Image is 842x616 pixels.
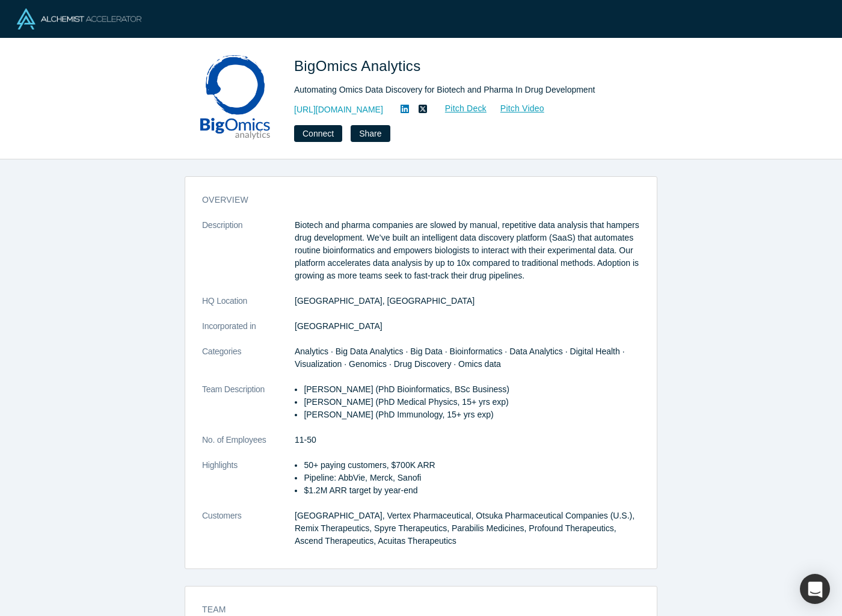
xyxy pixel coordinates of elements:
a: Pitch Deck [432,102,487,115]
p: Biotech and pharma companies are slowed by manual, repetitive data analysis that hampers drug dev... [295,219,640,282]
h3: overview [202,194,623,206]
dt: Customers [202,510,295,560]
dd: 11-50 [295,434,640,446]
dt: Categories [202,345,295,383]
h3: Team [202,603,623,616]
p: Pipeline: AbbVie, Merck, Sanofi [304,472,640,484]
a: Pitch Video [487,102,545,115]
img: BigOmics Analytics's Logo [193,55,277,140]
p: $1.2M ARR target by year-end [304,484,640,497]
button: Share [351,125,390,142]
dt: No. of Employees [202,434,295,459]
span: Analytics · Big Data Analytics · Big Data · Bioinformatics · Data Analytics · Digital Health · Vi... [295,346,625,369]
dt: Incorporated in [202,320,295,345]
dt: Team Description [202,383,295,434]
p: [PERSON_NAME] (PhD Bioinformatics, BSc Business) [304,383,640,396]
p: [PERSON_NAME] (PhD Medical Physics, 15+ yrs exp) [304,396,640,408]
dd: [GEOGRAPHIC_DATA], [GEOGRAPHIC_DATA] [295,295,640,307]
a: [URL][DOMAIN_NAME] [294,103,383,116]
dd: [GEOGRAPHIC_DATA], Vertex Pharmaceutical, Otsuka Pharmaceutical Companies (U.S.), Remix Therapeut... [295,510,640,547]
img: Alchemist Logo [17,8,141,29]
dt: HQ Location [202,295,295,320]
dt: Highlights [202,459,295,510]
span: BigOmics Analytics [294,58,425,74]
dd: [GEOGRAPHIC_DATA] [295,320,640,333]
div: Automating Omics Data Discovery for Biotech and Pharma In Drug Development [294,84,631,96]
p: [PERSON_NAME] (PhD Immunology, 15+ yrs exp) [304,408,640,421]
p: 50+ paying customers, $700K ARR [304,459,640,472]
button: Connect [294,125,342,142]
dt: Description [202,219,295,295]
